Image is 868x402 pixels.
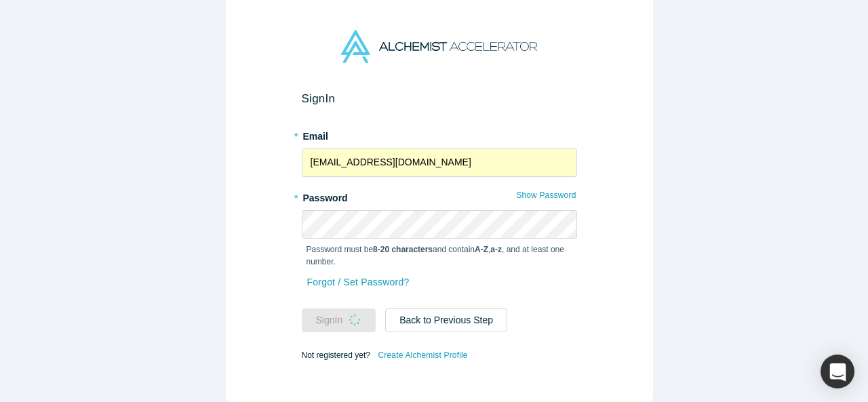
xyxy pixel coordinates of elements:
[307,243,572,268] p: Password must be and contain , , and at least one number.
[302,186,577,205] label: Password
[307,270,410,294] a: Forgot / Set Password?
[377,346,468,364] a: Create Alchemist Profile
[302,92,577,106] h2: Sign In
[302,350,370,359] span: Not registered yet?
[515,186,576,204] button: Show Password
[341,30,536,63] img: Alchemist Accelerator Logo
[302,308,376,332] button: SignIn
[385,308,507,332] button: Back to Previous Step
[373,245,433,254] strong: 8-20 characters
[490,245,502,254] strong: a-z
[302,125,577,144] label: Email
[475,245,488,254] strong: A-Z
